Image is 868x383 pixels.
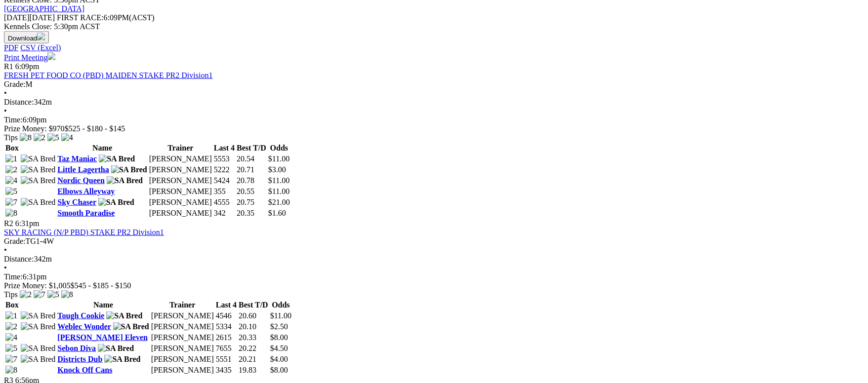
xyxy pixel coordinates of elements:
a: PDF [4,43,18,52]
a: Districts Dub [57,355,102,363]
td: 20.54 [236,154,267,164]
th: Name [57,300,149,310]
span: $8.00 [270,366,288,374]
span: $21.00 [268,198,290,206]
img: SA Bred [21,165,56,174]
div: 342m [4,98,864,107]
img: 7 [5,355,17,364]
img: 4 [5,333,17,342]
span: $545 - $185 - $150 [71,281,131,290]
td: 20.71 [236,165,267,175]
span: $11.00 [268,176,289,185]
img: 8 [5,366,17,375]
td: 20.33 [238,333,269,343]
td: 5424 [213,176,235,186]
span: 6:09pm [15,62,40,71]
td: 342 [213,208,235,218]
td: 2615 [215,333,237,343]
span: Box [5,301,19,309]
span: $4.50 [270,344,288,352]
span: Time: [4,272,23,281]
td: 4546 [215,311,237,321]
td: 19.83 [238,365,269,375]
img: 2 [5,322,17,331]
td: [PERSON_NAME] [151,333,214,343]
th: Trainer [149,143,212,153]
td: [PERSON_NAME] [151,365,214,375]
span: Distance: [4,98,34,106]
th: Best T/D [236,143,267,153]
a: Little Lagertha [57,165,109,174]
td: 3435 [215,365,237,375]
span: $8.00 [270,333,288,342]
td: 4555 [213,197,235,207]
a: [GEOGRAPHIC_DATA] [4,4,84,13]
td: [PERSON_NAME] [151,311,214,321]
a: [PERSON_NAME] Eleven [57,333,148,342]
button: Download [4,31,49,43]
a: Elbows Alleyway [57,187,115,195]
td: 20.21 [238,354,269,364]
img: SA Bred [106,311,142,320]
td: [PERSON_NAME] [149,187,212,196]
th: Odds [270,300,292,310]
img: 4 [5,176,17,185]
span: 6:09PM(ACST) [57,13,155,22]
div: Kennels Close: 5:30pm ACST [4,22,864,31]
td: 355 [213,187,235,196]
td: 5551 [215,354,237,364]
td: 20.55 [236,187,267,196]
img: 8 [61,290,73,299]
span: • [4,246,7,254]
span: $2.50 [270,322,288,331]
span: Grade: [4,237,26,245]
img: SA Bred [21,176,56,185]
img: SA Bred [21,311,56,320]
img: SA Bred [21,355,56,364]
span: FIRST RACE: [57,13,103,22]
img: 5 [5,187,17,196]
td: 5222 [213,165,235,175]
span: • [4,264,7,272]
td: 20.35 [236,208,267,218]
th: Last 4 [213,143,235,153]
span: $525 - $180 - $145 [65,124,125,133]
img: 7 [5,198,17,207]
td: 5334 [215,322,237,332]
span: Time: [4,115,23,124]
th: Best T/D [238,300,269,310]
span: $11.00 [268,187,289,195]
div: 6:09pm [4,115,864,124]
a: CSV (Excel) [20,43,61,52]
img: 7 [34,290,45,299]
td: 20.10 [238,322,269,332]
img: SA Bred [21,154,56,163]
img: 5 [5,344,17,353]
td: [PERSON_NAME] [149,176,212,186]
td: 20.60 [238,311,269,321]
span: [DATE] [4,13,30,22]
th: Odds [268,143,290,153]
img: SA Bred [107,176,143,185]
th: Last 4 [215,300,237,310]
a: Weblec Wonder [57,322,111,331]
span: $4.00 [270,355,288,363]
img: 4 [61,133,73,142]
img: SA Bred [113,322,149,331]
td: 7655 [215,344,237,353]
span: • [4,107,7,115]
div: Prize Money: $970 [4,124,864,133]
a: Sebon Diva [57,344,96,352]
img: 2 [34,133,45,142]
img: SA Bred [21,344,56,353]
a: Print Meeting [4,53,55,62]
img: 5 [47,290,59,299]
a: Knock Off Cans [57,366,112,374]
span: 6:31pm [15,219,40,228]
img: 2 [20,290,32,299]
div: 342m [4,255,864,264]
img: 2 [5,165,17,174]
td: [PERSON_NAME] [149,165,212,175]
span: Tips [4,290,18,299]
span: Grade: [4,80,26,88]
